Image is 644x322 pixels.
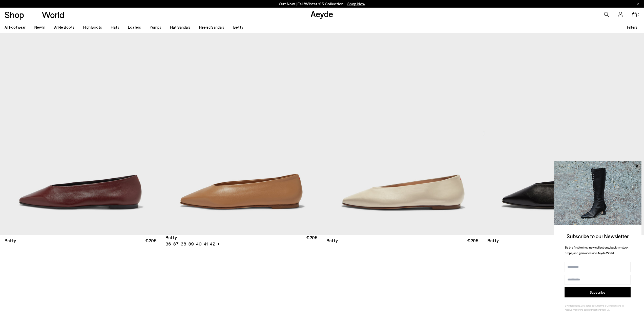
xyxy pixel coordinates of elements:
[161,235,322,246] a: Betty 36 37 38 39 40 41 42 + €295
[199,25,224,29] a: Heeled Sandals
[128,25,141,29] a: Loafers
[322,33,483,235] a: Next slide Previous slide
[565,287,631,297] button: Subscribe
[161,33,322,235] div: 1 / 6
[5,10,24,19] a: Shop
[54,25,74,29] a: Ankle Boots
[233,25,243,29] a: Betty
[483,235,644,246] a: Betty €295
[598,304,617,307] a: Terms & Conditions
[627,25,637,29] span: Filters
[83,25,102,29] a: High Boots
[42,10,64,19] a: World
[170,25,190,29] a: Flat Sandals
[567,233,629,239] span: Subscribe to our Newsletter
[322,235,483,246] a: Betty €295
[161,33,322,235] a: Next slide Previous slide
[279,1,365,7] p: Out Now | Fall/Winter ‘25 Collection
[326,237,338,244] span: Betty
[483,33,644,235] img: Betty Square-Toe Ballet Flats
[196,241,202,247] li: 40
[217,240,220,247] li: +
[5,237,16,244] span: Betty
[188,241,194,247] li: 39
[145,237,156,244] span: €295
[310,8,333,19] a: Aeyde
[210,241,215,247] li: 42
[204,241,208,247] li: 41
[161,33,322,235] img: Betty Square-Toe Ballet Flats
[565,304,598,307] span: By subscribing, you agree to our
[111,25,119,29] a: Flats
[347,2,365,6] span: Navigate to /collections/new-in
[173,241,179,247] li: 37
[165,241,214,247] ul: variant
[165,241,171,247] li: 36
[565,245,628,255] span: Be the first to shop new collections, back-in-stock drops, and gain access to Aeyde World.
[322,33,483,235] div: 1 / 6
[181,241,186,247] li: 38
[306,234,317,247] span: €295
[150,25,161,29] a: Pumps
[487,237,499,244] span: Betty
[467,237,478,244] span: €295
[637,13,639,16] span: 0
[322,33,483,235] img: Betty Square-Toe Ballet Flats
[632,12,637,17] a: 0
[554,161,641,225] img: 2a6287a1333c9a56320fd6e7b3c4a9a9.jpg
[34,25,45,29] a: New In
[5,25,26,29] a: All Footwear
[165,234,177,241] span: Betty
